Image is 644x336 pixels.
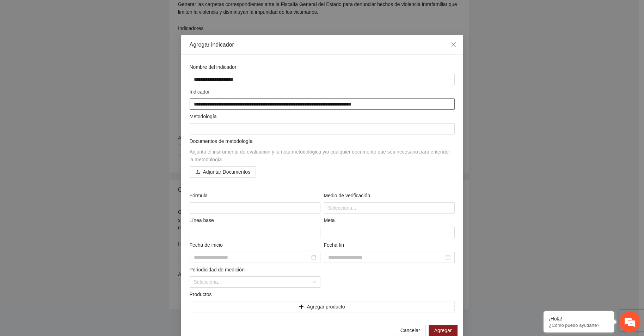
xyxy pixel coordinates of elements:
button: Agregar [429,325,458,336]
button: uploadAdjuntar Documentos [190,166,256,178]
span: uploadAdjuntar Documentos [190,169,256,175]
span: Fecha fin [324,241,347,249]
span: upload [195,169,200,175]
span: Fórmula [190,192,210,199]
span: Adjunta el instrumento de evaluación y la nota metodológica y/o cualquier documento que sea neces... [190,149,450,162]
span: Fecha de inicio [190,241,226,249]
p: ¿Cómo puedo ayudarte? [549,323,609,328]
span: Metodología [190,113,220,120]
span: Cancelar [400,326,420,334]
span: close [451,42,456,47]
div: ¡Hola! [549,316,609,322]
span: Productos [190,290,215,298]
span: Estamos en línea. [41,94,97,166]
button: Cancelar [395,325,426,336]
span: Línea base [190,216,217,224]
textarea: Escriba su mensaje y pulse “Intro” [4,193,134,217]
span: Agregar [434,326,452,334]
div: Agregar indicador [190,41,455,49]
button: plusAgregar producto [190,301,455,312]
button: Close [444,35,463,54]
div: Minimizar ventana de chat en vivo [116,4,133,20]
span: plus [299,304,304,310]
span: Medio de verificación [324,192,373,199]
span: Indicador [190,88,213,96]
div: Chatee con nosotros ahora [37,36,118,45]
span: Nombre del indicador [190,63,239,71]
span: Adjuntar Documentos [203,168,251,176]
span: Periodicidad de medición [190,266,247,274]
span: Agregar producto [307,303,345,311]
span: Meta [324,216,338,224]
span: Documentos de metodología [190,138,253,144]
